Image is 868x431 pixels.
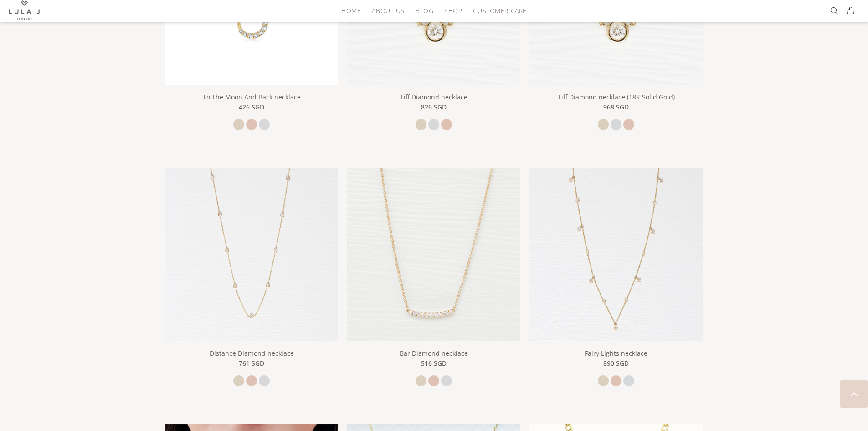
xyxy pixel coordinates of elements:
[366,4,410,18] a: About Us
[347,249,520,258] a: Bar Diamond necklace
[246,119,257,130] a: rose gold
[428,119,439,130] a: white gold
[428,375,439,386] a: rose gold
[239,102,264,112] span: 426 SGD
[341,7,361,14] span: HOME
[416,7,433,14] span: Blog
[603,102,629,112] span: 968 SGD
[444,7,462,14] span: Shop
[421,102,447,112] span: 826 SGD
[467,4,526,18] a: Customer Care
[439,4,467,18] a: Shop
[473,7,526,14] span: Customer Care
[421,358,447,369] span: 516 SGD
[210,349,294,358] a: Distance Diamond necklace
[165,249,339,258] a: Distance Diamond necklace
[416,375,426,386] a: yellow gold
[611,375,621,386] a: rose gold
[400,93,467,101] a: Tiff Diamond necklace
[259,375,270,386] a: white gold
[441,119,452,130] a: rose gold
[203,93,301,101] a: To The Moon And Back necklace
[840,380,868,408] a: BACK TO TOP
[372,7,404,14] span: About Us
[623,375,634,386] a: white gold
[259,119,270,130] a: white gold
[336,4,366,18] a: HOME
[603,358,629,369] span: 890 SGD
[400,349,468,358] a: Bar Diamond necklace
[233,119,244,130] a: yellow gold
[598,375,609,386] a: yellow gold
[598,119,609,130] a: yellow gold
[410,4,439,18] a: Blog
[239,358,264,369] span: 761 SGD
[529,249,703,258] a: Fairy Lights necklace
[441,375,452,386] a: white gold
[585,349,647,358] a: Fairy Lights necklace
[558,93,675,101] a: Tiff Diamond necklace (18K Solid Gold)
[233,375,244,386] a: yellow gold
[246,375,257,386] a: rose gold
[611,119,621,130] a: white gold
[416,119,426,130] a: yellow gold
[623,119,634,130] a: rose gold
